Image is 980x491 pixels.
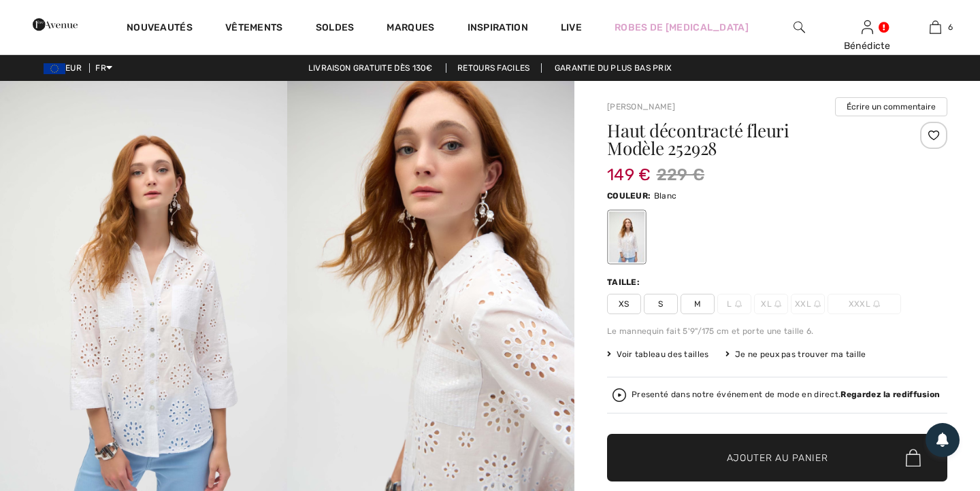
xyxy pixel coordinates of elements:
[607,122,891,157] h1: Haut décontracté fleuri Modèle 252928
[609,211,644,263] div: Blanc
[607,102,675,112] a: [PERSON_NAME]
[814,301,821,307] img: ring-m.svg
[297,63,444,73] a: Livraison gratuite dès 130€
[873,301,880,307] img: ring-m.svg
[225,22,283,36] a: Vêtements
[612,388,626,402] img: Regardez la rediffusion
[44,63,87,73] span: EUR
[794,19,805,35] img: recherche
[834,39,900,53] div: Bénédicte
[725,348,866,360] div: Je ne peux pas trouver ma taille
[774,301,781,307] img: ring-m.svg
[727,451,828,465] span: Ajouter au panier
[33,11,78,38] img: 1ère Avenue
[893,389,966,423] iframe: Ouvre un widget dans lequel vous pouvez trouver plus d’informations
[44,63,65,74] img: Euro
[862,20,873,33] a: Se connecter
[948,21,953,33] span: 6
[468,22,528,36] span: Inspiration
[446,63,542,73] a: Retours faciles
[615,20,749,35] a: Robes de [MEDICAL_DATA]
[561,20,582,35] a: Live
[607,276,642,288] div: Taille:
[544,63,683,73] a: Garantie du plus bas prix
[644,294,678,314] span: S
[657,163,705,187] span: 229 €
[607,152,651,184] span: 149 €
[835,97,947,116] button: Écrire un commentaire
[607,294,641,314] span: XS
[862,19,873,35] img: Mes infos
[902,19,968,35] a: 6
[607,434,947,481] button: Ajouter au panier
[632,390,940,399] div: Presenté dans notre événement de mode en direct.
[607,348,709,360] span: Voir tableau des tailles
[840,390,940,399] strong: Regardez la rediffusion
[607,191,651,201] span: Couleur:
[654,191,677,201] span: Blanc
[735,301,742,307] img: ring-m.svg
[791,294,825,314] span: XXL
[681,294,715,314] span: M
[387,22,434,36] a: Marques
[930,19,941,35] img: Mon panier
[607,325,947,337] div: Le mannequin fait 5'9"/175 cm et porte une taille 6.
[828,294,901,314] span: XXXL
[906,449,921,467] img: Bag.svg
[754,294,788,314] span: XL
[95,63,112,73] span: FR
[127,22,193,36] a: Nouveautés
[316,22,355,36] a: Soldes
[717,294,751,314] span: L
